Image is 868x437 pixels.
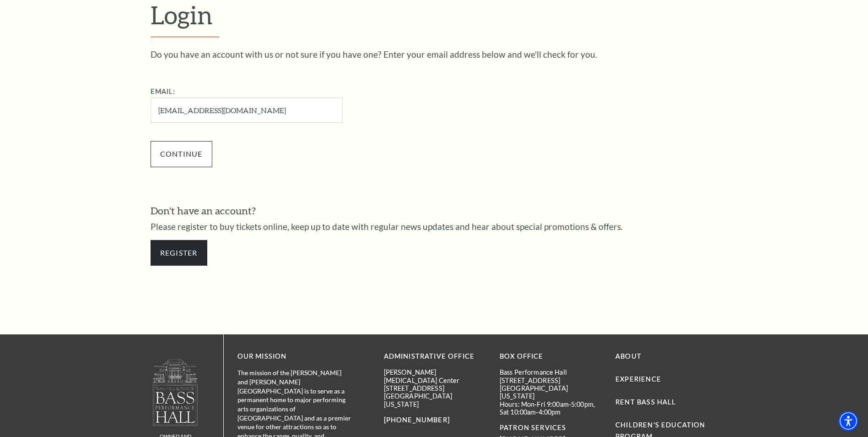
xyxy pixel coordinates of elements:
[151,50,718,59] p: Do you have an account with us or not sure if you have one? Enter your email address below and we...
[151,141,212,167] input: Submit button
[151,240,207,266] a: Register
[500,377,602,384] p: [STREET_ADDRESS]
[151,204,718,218] h3: Don't have an account?
[384,415,486,426] p: [PHONE_NUMBER]
[500,384,602,400] p: [GEOGRAPHIC_DATA][US_STATE]
[500,351,602,362] p: BOX OFFICE
[384,392,486,408] p: [GEOGRAPHIC_DATA][US_STATE]
[151,98,343,123] input: Required
[500,368,602,376] p: Bass Performance Hall
[151,222,718,231] p: Please register to buy tickets online, keep up to date with regular news updates and hear about s...
[152,359,199,426] img: owned and operated by Performing Arts Fort Worth, A NOT-FOR-PROFIT 501(C)3 ORGANIZATION
[237,351,352,362] p: OUR MISSION
[838,411,858,431] div: Accessibility Menu
[151,87,176,95] label: Email:
[384,351,486,362] p: Administrative Office
[615,375,661,383] a: Experience
[615,352,642,360] a: About
[384,384,486,392] p: [STREET_ADDRESS]
[384,368,486,384] p: [PERSON_NAME][MEDICAL_DATA] Center
[500,400,602,416] p: Hours: Mon-Fri 9:00am-5:00pm, Sat 10:00am-4:00pm
[615,398,676,406] a: Rent Bass Hall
